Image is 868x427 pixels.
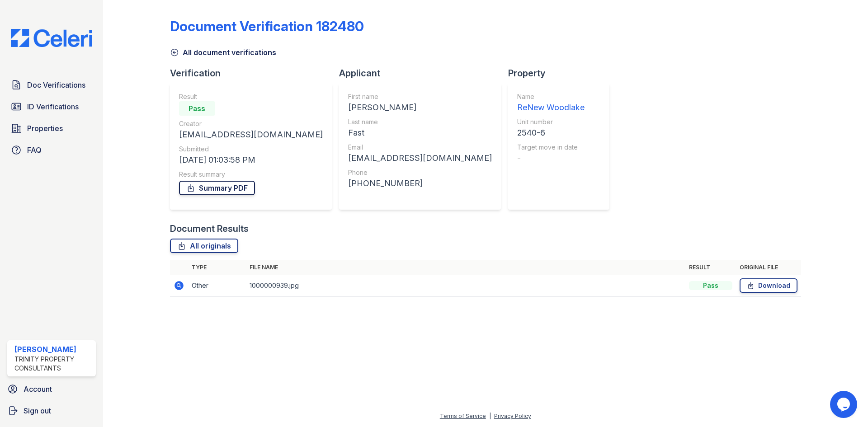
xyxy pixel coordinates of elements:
[246,260,685,275] th: File name
[440,413,486,419] a: Terms of Service
[27,123,63,134] span: Properties
[4,380,99,398] a: Account
[736,260,801,275] th: Original file
[489,413,491,419] div: |
[348,101,492,114] div: [PERSON_NAME]
[517,143,585,152] div: Target move in date
[830,391,859,418] iframe: chat widget
[170,222,249,235] div: Document Results
[517,152,585,164] div: -
[517,117,585,127] div: Unit number
[517,101,585,114] div: ReNew Woodlake
[27,80,85,90] span: Doc Verifications
[179,154,323,166] div: [DATE] 01:03:58 PM
[14,355,92,373] div: Trinity Property Consultants
[348,177,492,190] div: [PHONE_NUMBER]
[348,152,492,164] div: [EMAIL_ADDRESS][DOMAIN_NAME]
[179,128,323,141] div: [EMAIL_ADDRESS][DOMAIN_NAME]
[689,281,732,290] div: Pass
[179,181,255,195] a: Summary PDF
[188,260,246,275] th: Type
[170,18,364,34] div: Document Verification 182480
[179,119,323,128] div: Creator
[740,278,797,293] a: Download
[348,168,492,177] div: Phone
[508,67,617,80] div: Property
[517,92,585,101] div: Name
[348,92,492,101] div: First name
[179,92,323,101] div: Result
[348,117,492,127] div: Last name
[4,29,99,47] img: CE_Logo_Blue-a8612792a0a2168367f1c8372b55b34899dd931a85d93a1a3d3e32e68fde9ad4.png
[348,143,492,152] div: Email
[170,67,339,80] div: Verification
[27,101,79,112] span: ID Verifications
[24,405,51,416] span: Sign out
[179,170,323,179] div: Result summary
[7,119,96,137] a: Properties
[179,101,215,116] div: Pass
[7,98,96,116] a: ID Verifications
[517,127,585,139] div: 2540-6
[4,402,99,420] a: Sign out
[517,92,585,114] a: Name ReNew Woodlake
[170,47,276,58] a: All document verifications
[27,145,42,155] span: FAQ
[14,344,92,355] div: [PERSON_NAME]
[24,384,52,394] span: Account
[170,239,238,253] a: All originals
[685,260,736,275] th: Result
[339,67,508,80] div: Applicant
[246,275,685,297] td: 1000000939.jpg
[348,127,492,139] div: Fast
[188,275,246,297] td: Other
[7,141,96,159] a: FAQ
[7,76,96,94] a: Doc Verifications
[179,145,323,154] div: Submitted
[494,413,531,419] a: Privacy Policy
